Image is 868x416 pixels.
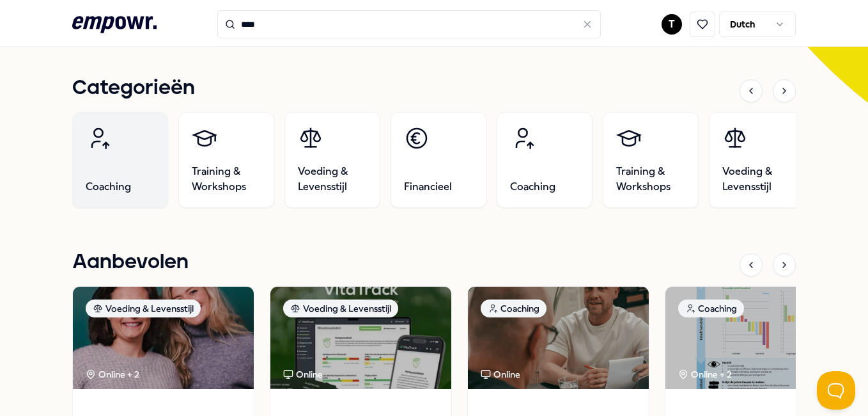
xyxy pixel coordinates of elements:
[616,164,685,195] span: Training & Workshops
[722,164,791,195] span: Voeding & Levensstijl
[86,367,139,381] div: Online + 2
[603,112,699,208] a: Training & Workshops
[391,112,486,208] a: Financieel
[510,179,555,195] span: Coaching
[284,112,380,208] a: Voeding & Levensstijl
[678,367,732,381] div: Online + 2
[709,112,805,208] a: Voeding & Levensstijl
[86,300,201,317] div: Voeding & Levensstijl
[86,179,131,195] span: Coaching
[217,10,601,38] input: Search for products, categories or subcategories
[481,367,520,381] div: Online
[678,300,744,317] div: Coaching
[73,287,254,389] img: package image
[270,287,451,389] img: package image
[72,246,189,278] h1: Aanbevolen
[72,112,168,208] a: Coaching
[404,179,452,195] span: Financieel
[178,112,274,208] a: Training & Workshops
[283,367,323,381] div: Online
[468,287,649,389] img: package image
[662,14,682,35] button: T
[298,164,367,195] span: Voeding & Levensstijl
[497,112,593,208] a: Coaching
[192,164,261,195] span: Training & Workshops
[283,300,398,317] div: Voeding & Levensstijl
[481,300,546,317] div: Coaching
[817,371,855,410] iframe: Help Scout Beacon - Open
[72,72,195,104] h1: Categorieën
[665,287,846,389] img: package image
